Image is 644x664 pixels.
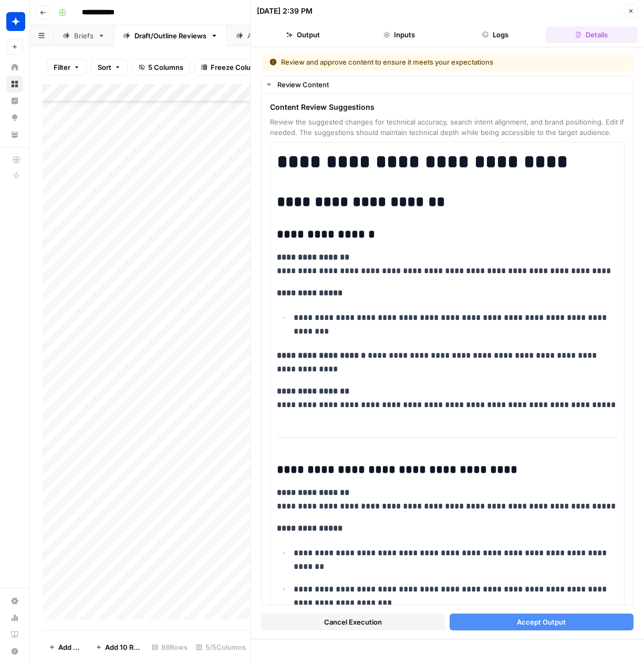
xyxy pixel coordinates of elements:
a: Settings [6,593,23,609]
a: Article Creation [227,25,319,46]
a: Briefs [54,25,114,46]
button: Filter [47,59,87,76]
button: Sort [91,59,128,76]
span: Add 10 Rows [105,642,141,652]
button: Help + Support [6,643,23,660]
button: Add 10 Rows [89,639,148,656]
button: Add Row [43,639,89,656]
div: Review and approve content to ensure it meets your expectations [269,57,559,67]
span: Freeze Columns [211,62,265,72]
span: 5 Columns [148,62,183,72]
a: Browse [6,76,23,92]
button: Inputs [353,26,445,43]
button: Details [546,26,638,43]
button: Logs [450,26,542,43]
div: Review Content [277,79,627,90]
button: Review Content [262,76,633,93]
span: Sort [98,62,111,72]
span: Accept Output [517,617,566,627]
button: 5 Columns [132,59,190,76]
img: Wiz Logo [6,12,25,31]
a: Opportunities [6,109,23,126]
div: [DATE] 2:39 PM [257,6,313,16]
div: 5/5 Columns [192,639,250,656]
button: Output [257,26,349,43]
button: Freeze Columns [194,59,272,76]
span: Filter [54,62,70,72]
a: Learning Hub [6,626,23,643]
a: Home [6,59,23,76]
span: Add Row [58,642,83,652]
div: Draft/Outline Reviews [134,30,206,41]
span: Cancel Execution [324,617,382,627]
div: 88 Rows [148,639,192,656]
span: Content Review Suggestions [270,102,625,112]
a: Usage [6,609,23,626]
button: Accept Output [450,614,634,630]
a: Insights [6,92,23,109]
button: Workspace: Wiz [6,8,23,35]
div: Briefs [74,30,94,41]
a: Draft/Outline Reviews [114,25,227,46]
button: Cancel Execution [261,614,445,630]
span: Review the suggested changes for technical accuracy, search intent alignment, and brand positioni... [270,117,625,138]
a: Your Data [6,126,23,143]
